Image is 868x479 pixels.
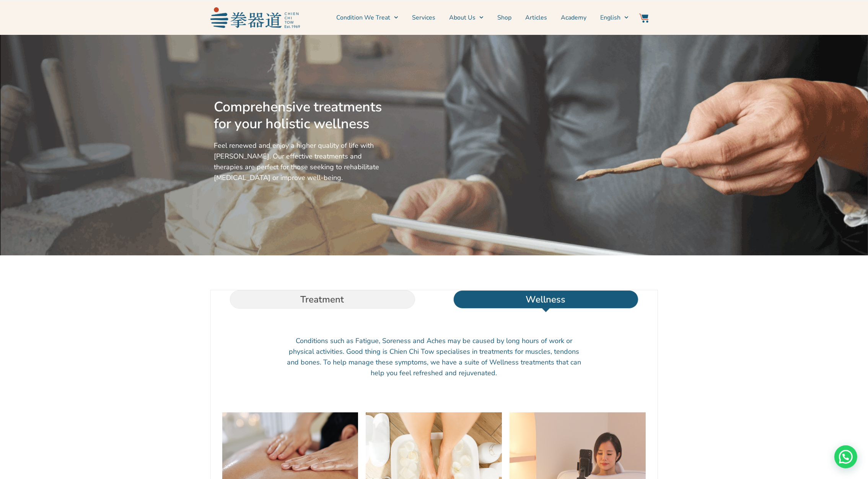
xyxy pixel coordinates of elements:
p: Feel renewed and enjoy a higher quality of life with [PERSON_NAME]. Our effective treatments and ... [214,140,386,183]
a: Academy [561,8,586,27]
img: Website Icon-03 [639,13,648,23]
a: Articles [525,8,547,27]
span: English [600,13,620,22]
nav: Menu [304,8,629,27]
a: About Us [449,8,484,27]
a: Services [412,8,435,27]
a: Condition We Treat [336,8,398,27]
h2: Comprehensive treatments for your holistic wellness [214,99,386,132]
a: English [600,8,629,27]
p: Conditions such as Fatigue, Soreness and Aches may be caused by long hours of work or physical ac... [287,335,581,378]
a: Shop [497,8,511,27]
